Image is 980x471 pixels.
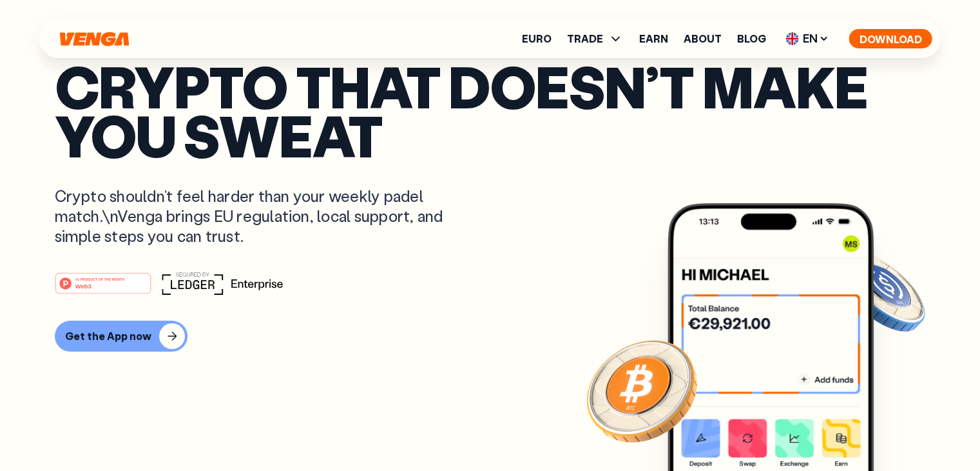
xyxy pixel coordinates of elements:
[786,32,799,45] img: flag-uk
[849,29,932,48] button: Download
[639,34,668,44] a: Earn
[584,332,700,448] img: Bitcoin
[55,321,187,352] button: Get the App now
[567,34,603,44] span: TRADE
[55,186,462,246] p: Crypto shouldn’t feel harder than your weekly padel match.\nVenga brings EU regulation, local sup...
[522,34,552,44] a: Euro
[55,280,151,297] a: #1 PRODUCT OF THE MONTHWeb3
[65,330,151,343] div: Get the App now
[737,34,766,44] a: Blog
[684,34,722,44] a: About
[782,28,834,49] span: EN
[55,321,926,352] a: Get the App now
[59,32,131,46] svg: Home
[75,277,124,281] tspan: #1 PRODUCT OF THE MONTH
[75,283,91,290] tspan: Web3
[835,245,928,338] img: USDC coin
[567,31,624,46] span: TRADE
[55,61,926,160] p: Crypto that doesn’t make you sweat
